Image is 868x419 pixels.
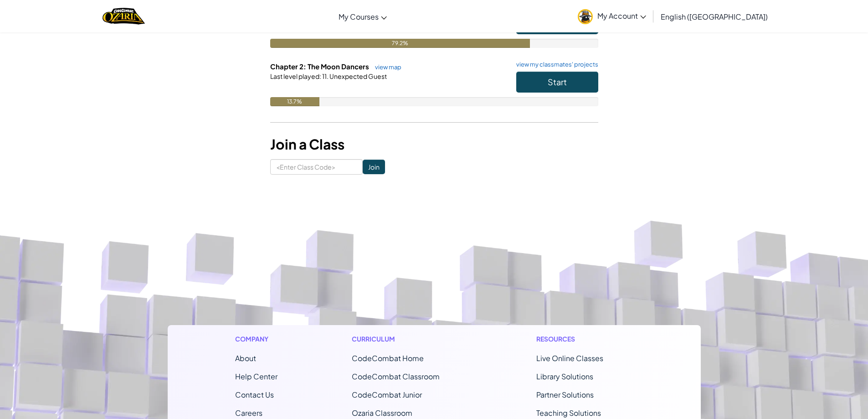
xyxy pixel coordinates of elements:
[661,12,768,21] span: English ([GEOGRAPHIC_DATA])
[235,334,277,344] h1: Company
[536,334,633,344] h1: Resources
[270,97,319,106] div: 13.7%
[270,39,530,48] div: 79.2%
[103,7,145,26] img: Home
[352,372,440,381] a: CodeCombat Classroom
[536,372,593,381] a: Library Solutions
[512,62,598,67] a: view my classmates' projects
[536,390,594,399] a: Partner Solutions
[321,72,329,80] span: 11.
[103,7,145,26] a: Ozaria by CodeCombat logo
[352,390,422,399] a: CodeCombat Junior
[656,4,772,29] a: English ([GEOGRAPHIC_DATA])
[319,72,321,80] span: :
[339,12,379,21] span: My Courses
[235,372,277,381] a: Help Center
[352,408,412,418] a: Ozaria Classroom
[270,159,363,175] input: <Enter Class Code>
[370,63,401,71] a: view map
[548,77,567,87] span: Start
[235,408,262,418] a: Careers
[536,353,603,363] a: Live Online Classes
[235,390,274,399] span: Contact Us
[573,2,651,31] a: My Account
[270,62,370,71] span: Chapter 2: The Moon Dancers
[352,334,462,344] h1: Curriculum
[270,134,598,155] h3: Join a Class
[334,4,391,29] a: My Courses
[536,408,601,418] a: Teaching Solutions
[363,160,385,174] input: Join
[578,9,593,24] img: avatar
[597,11,646,21] span: My Account
[352,353,424,363] span: CodeCombat Home
[516,72,598,93] button: Start
[270,72,319,80] span: Last level played
[235,353,256,363] a: About
[329,72,387,80] span: Unexpected Guest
